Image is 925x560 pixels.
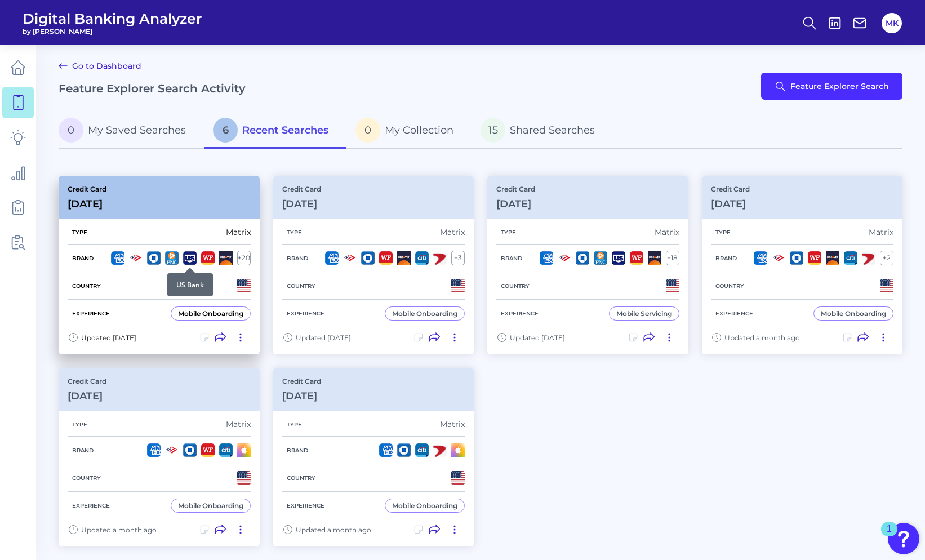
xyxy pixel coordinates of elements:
h2: Feature Explorer Search Activity [59,82,246,95]
span: 0 [59,118,83,143]
h5: Brand [496,255,527,262]
h3: [DATE] [282,198,321,210]
h5: Brand [282,447,313,454]
div: US Bank [167,273,213,296]
div: + 18 [666,251,679,265]
button: Feature Explorer Search [761,73,902,100]
span: Digital Banking Analyzer [23,10,202,27]
div: Mobile Onboarding [392,309,457,318]
h5: Experience [68,502,114,509]
h3: [DATE] [711,198,750,210]
span: Shared Searches [510,124,595,136]
h5: Brand [68,255,98,262]
h5: Country [282,282,320,290]
span: Recent Searches [242,124,328,136]
h5: Type [68,421,92,428]
h5: Country [711,282,749,290]
span: Updated a month ago [81,526,157,534]
div: Mobile Onboarding [392,501,457,510]
h5: Type [711,229,735,236]
div: 1 [887,529,892,544]
a: Credit Card[DATE]TypeMatrixBrand+3CountryExperienceMobile OnboardingUpdated [DATE] [273,176,474,354]
div: Matrix [226,419,251,429]
div: Mobile Onboarding [821,309,886,318]
div: + 3 [451,251,465,265]
span: 6 [213,118,238,143]
span: My Saved Searches [88,124,186,136]
p: Credit Card [496,185,535,193]
span: Updated [DATE] [81,334,136,342]
span: 15 [481,118,505,143]
h5: Brand [68,447,98,454]
button: Open Resource Center, 1 new notification [888,523,919,554]
h3: [DATE] [68,198,106,210]
p: Credit Card [68,185,106,193]
h5: Country [68,474,105,482]
div: Mobile Onboarding [178,309,243,318]
p: Credit Card [282,185,321,193]
a: Credit Card[DATE]TypeMatrixBrand+2CountryExperienceMobile OnboardingUpdated a month ago [702,176,903,354]
h5: Experience [711,310,758,317]
h5: Experience [282,502,329,509]
span: My Collection [385,124,453,136]
a: 0My Saved Searches [59,113,204,149]
h5: Brand [282,255,313,262]
h5: Country [496,282,534,290]
div: Matrix [655,227,679,237]
p: Credit Card [711,185,750,193]
p: Credit Card [68,377,106,385]
p: Credit Card [282,377,321,385]
a: 6Recent Searches [204,113,346,149]
span: by [PERSON_NAME] [23,27,202,35]
h5: Type [496,229,521,236]
h5: Country [282,474,320,482]
div: Mobile Servicing [616,309,672,318]
div: Mobile Onboarding [178,501,243,510]
a: Credit Card[DATE]TypeMatrixBrandCountryExperienceMobile OnboardingUpdated a month ago [59,368,260,546]
div: Matrix [869,227,893,237]
h5: Type [282,229,306,236]
h5: Country [68,282,105,290]
h5: Type [68,229,92,236]
span: Updated [DATE] [510,334,565,342]
a: Go to Dashboard [59,59,141,73]
h3: [DATE] [496,198,535,210]
div: Matrix [226,227,251,237]
h5: Type [282,421,306,428]
span: Updated [DATE] [296,334,351,342]
h3: [DATE] [282,390,321,402]
div: + 20 [237,251,251,265]
span: Updated a month ago [724,334,800,342]
div: Matrix [440,419,465,429]
button: MK [882,13,902,33]
h5: Experience [68,310,114,317]
div: + 2 [880,251,893,265]
a: Credit Card[DATE]TypeMatrixBrandCountryExperienceMobile OnboardingUpdated a month ago [273,368,474,546]
h5: Brand [711,255,741,262]
h5: Experience [282,310,329,317]
h5: Experience [496,310,543,317]
span: 0 [355,118,380,143]
a: 15Shared Searches [472,113,613,149]
h3: [DATE] [68,390,106,402]
span: Feature Explorer Search [790,82,889,91]
a: Credit Card[DATE]TypeMatrixBrand+20CountryExperienceMobile OnboardingUpdated [DATE] [59,176,260,354]
span: Updated a month ago [296,526,371,534]
a: Credit Card[DATE]TypeMatrixBrand+18CountryExperienceMobile ServicingUpdated [DATE] [487,176,688,354]
a: 0My Collection [346,113,472,149]
div: Matrix [440,227,465,237]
